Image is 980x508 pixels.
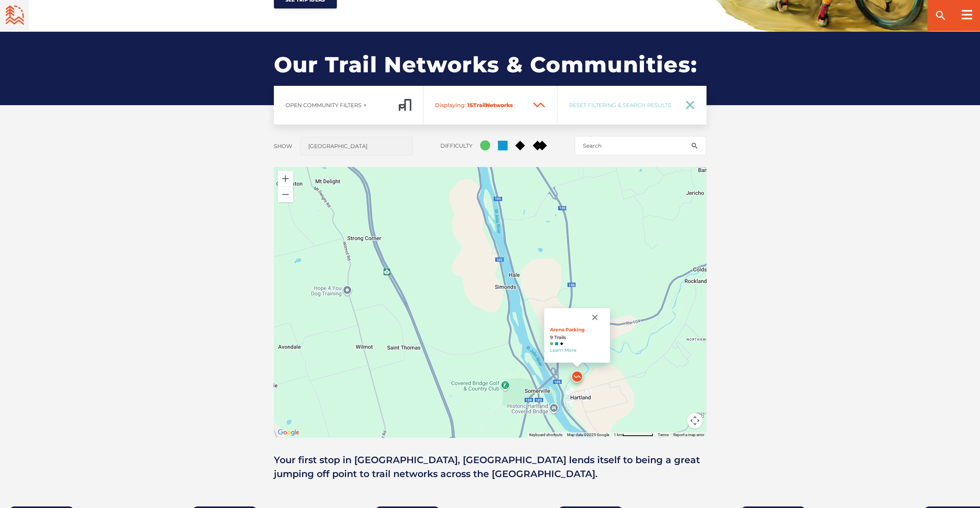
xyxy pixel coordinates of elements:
[435,102,526,109] span: Trail
[567,433,609,437] span: Map data ©2025 Google
[550,334,604,340] strong: 9 Trails
[575,136,706,155] input: Search
[285,102,362,109] span: Open Community Filters
[673,433,704,437] a: Report a map error
[586,308,604,327] button: Close
[658,433,669,437] a: Terms (opens in new tab)
[276,428,301,438] a: Open this area in Google Maps (opens a new window)
[529,432,562,438] button: Keyboard shortcuts
[683,136,706,155] button: search
[440,142,472,149] label: Difficulty
[274,453,707,481] p: Your first stop in [GEOGRAPHIC_DATA], [GEOGRAPHIC_DATA] lends itself to being a great jumping off...
[550,342,553,345] img: Green Circle
[274,86,423,124] a: Open Community Filtersadd
[569,102,676,109] span: Reset Filtering & Search Results
[276,428,301,438] img: Google
[934,9,947,22] ion-icon: search
[278,187,293,202] button: Zoom out
[555,342,558,345] img: Blue Square
[560,342,563,345] img: Black Diamond
[362,102,368,108] ion-icon: add
[611,432,656,438] button: Map Scale: 1 km per 76 pixels
[278,171,293,186] button: Zoom in
[550,327,584,332] a: Arena Parking
[510,102,513,109] span: s
[557,86,707,124] a: Reset Filtering & Search Results
[550,347,576,353] a: Learn More
[614,433,622,437] span: 1 km
[467,102,473,109] span: 15
[691,142,698,150] ion-icon: search
[435,102,466,109] span: Displaying:
[274,32,707,105] h2: Our Trail Networks & Communities:
[274,143,292,150] label: Show
[486,102,510,109] span: Network
[687,413,703,428] button: Map camera controls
